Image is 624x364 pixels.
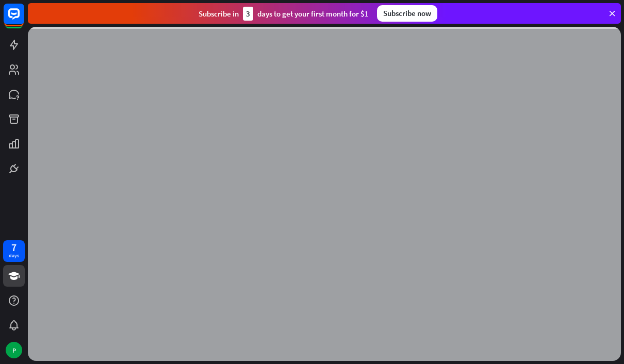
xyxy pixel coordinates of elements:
div: days [9,252,19,259]
div: 7 [11,243,17,252]
div: P [6,342,22,358]
div: Subscribe in days to get your first month for $1 [199,7,369,21]
div: 3 [243,7,253,21]
div: Subscribe now [377,5,437,22]
a: 7 days [3,240,25,262]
